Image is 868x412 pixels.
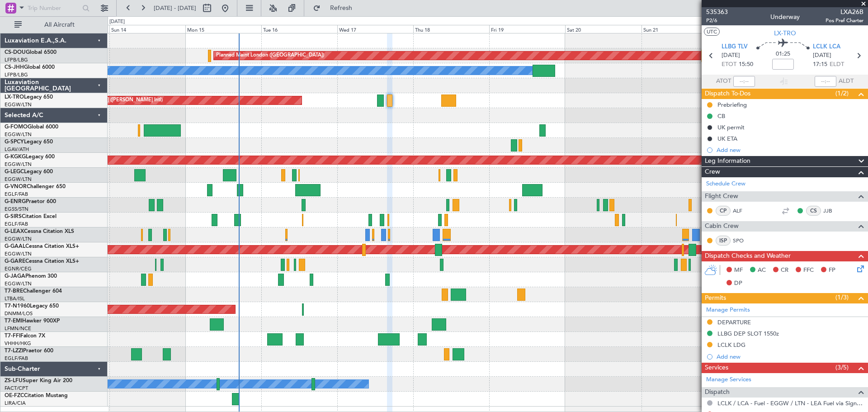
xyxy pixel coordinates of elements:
[5,101,32,108] a: EGGW/LTN
[5,303,59,309] a: T7-N1960Legacy 650
[5,400,26,407] a: LIRA/CIA
[774,28,796,38] span: LX-TRO
[5,169,24,175] span: G-LEGC
[704,28,720,36] button: UTC
[716,206,731,216] div: CP
[722,43,748,52] span: LLBG TLV
[803,266,814,275] span: FFC
[734,279,742,288] span: DP
[823,207,844,215] a: JJB
[5,348,23,354] span: T7-LZZI
[716,77,731,86] span: ATOT
[185,25,261,33] div: Mon 15
[5,393,24,398] span: OE-FZC
[717,135,737,142] div: UK ETA
[705,89,750,99] span: Dispatch To-Dos
[5,199,56,204] a: G-ENRGPraetor 600
[706,306,750,315] a: Manage Permits
[5,50,57,55] a: CS-DOUGlobal 6500
[758,266,766,275] span: AC
[5,378,23,384] span: ZS-LFU
[5,229,74,234] a: G-LEAXCessna Citation XLS
[413,25,489,33] div: Thu 18
[826,17,863,24] span: Pos Pref Charter
[5,154,55,160] a: G-KGKGLegacy 600
[717,318,751,326] div: DEPARTURE
[813,60,827,69] span: 17:15
[733,237,753,245] a: SPO
[705,167,720,177] span: Crew
[216,49,324,62] div: Planned Maint London ([GEOGRAPHIC_DATA])
[5,244,25,249] span: G-GAAL
[806,206,821,216] div: CS
[5,131,32,138] a: EGGW/LTN
[835,363,849,372] span: (3/5)
[813,43,840,52] span: LCLK LCA
[829,266,835,275] span: FP
[717,101,747,109] div: Prebriefing
[5,124,58,130] a: G-FOMOGlobal 6000
[717,330,779,337] div: LLBG DEP SLOT 1550z
[722,51,740,60] span: [DATE]
[5,274,57,279] a: G-JAGAPhenom 300
[705,191,738,202] span: Flight Crew
[835,89,849,98] span: (1/2)
[5,274,25,279] span: G-JAGA
[5,295,25,302] a: LTBA/ISL
[5,333,45,339] a: T7-FFIFalcon 7X
[309,1,363,15] button: Refresh
[5,199,26,204] span: G-ENRG
[5,289,62,294] a: T7-BREChallenger 604
[734,266,743,275] span: MF
[5,236,32,242] a: EGGW/LTN
[5,184,27,189] span: G-VNOR
[5,221,28,227] a: EGLF/FAB
[733,207,753,215] a: ALF
[776,50,790,59] span: 01:25
[722,60,736,69] span: ETOT
[28,1,80,15] input: Trip Number
[5,229,24,234] span: G-LEAX
[5,303,30,309] span: T7-N1960
[706,375,751,384] a: Manage Services
[5,214,57,219] a: G-SIRSCitation Excel
[716,236,731,246] div: ISP
[489,25,565,33] div: Fri 19
[5,318,22,324] span: T7-EMI
[5,146,29,153] a: LGAV/ATH
[835,293,849,302] span: (1/3)
[5,289,23,294] span: T7-BRE
[781,266,788,275] span: CR
[5,280,32,287] a: EGGW/LTN
[261,25,337,33] div: Tue 16
[706,17,728,24] span: P2/6
[705,221,739,232] span: Cabin Crew
[5,265,32,272] a: EGNR/CEG
[5,310,33,317] a: DNMM/LOS
[5,318,60,324] a: T7-EMIHawker 900XP
[717,353,863,360] div: Add new
[5,325,31,332] a: LFMN/NCE
[5,206,28,213] a: EGSS/STN
[717,123,745,131] div: UK permit
[5,161,32,168] a: EGGW/LTN
[5,57,28,63] a: LFPB/LBG
[5,139,24,145] span: G-SPCY
[5,191,28,198] a: EGLF/FAB
[733,76,755,87] input: --:--
[5,378,72,384] a: ZS-LFUSuper King Air 200
[717,112,725,120] div: CB
[5,259,79,264] a: G-GARECessna Citation XLS+
[717,146,863,154] div: Add new
[826,7,863,17] span: LXA26B
[5,95,24,100] span: LX-TRO
[642,25,717,33] div: Sun 21
[5,124,28,130] span: G-FOMO
[10,18,98,32] button: All Aircraft
[5,95,53,100] a: LX-TROLegacy 650
[109,18,125,26] div: [DATE]
[705,363,728,373] span: Services
[5,176,32,183] a: EGGW/LTN
[5,214,22,219] span: G-SIRS
[5,154,26,160] span: G-KGKG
